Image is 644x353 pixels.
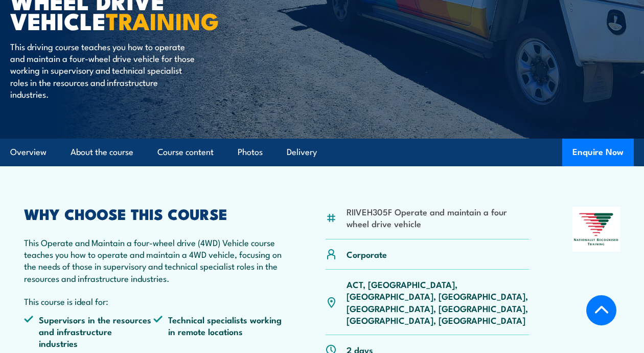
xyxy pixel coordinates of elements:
li: Supervisors in the resources and infrastructure industries [24,314,153,349]
a: Photos [238,139,263,166]
p: This driving course teaches you how to operate and maintain a four-wheel drive vehicle for those ... [10,40,197,100]
a: Course content [157,139,214,166]
p: This Operate and Maintain a four-wheel drive (4WD) Vehicle course teaches you how to operate and ... [24,236,283,284]
strong: TRAINING [106,3,219,38]
p: Corporate [347,248,387,260]
p: This course is ideal for: [24,295,283,307]
a: Delivery [287,139,317,166]
a: About the course [71,139,133,166]
li: RIIVEH305F Operate and maintain a four wheel drive vehicle [347,206,529,230]
a: Overview [10,139,47,166]
p: ACT, [GEOGRAPHIC_DATA], [GEOGRAPHIC_DATA], [GEOGRAPHIC_DATA], [GEOGRAPHIC_DATA], [GEOGRAPHIC_DATA... [347,278,529,326]
button: Enquire Now [562,139,634,166]
li: Technical specialists working in remote locations [153,314,283,349]
img: Nationally Recognised Training logo. [572,207,620,252]
h2: WHY CHOOSE THIS COURSE [24,207,283,220]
